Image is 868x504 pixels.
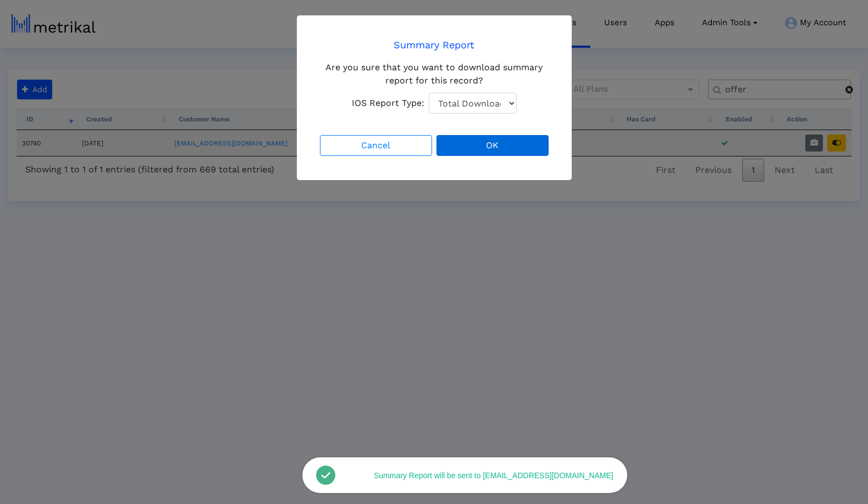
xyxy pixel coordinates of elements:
[318,61,551,114] div: Are you sure that you want to download summary report for this record?
[320,135,432,156] button: Cancel
[363,471,613,480] div: Summary Report will be sent to [EMAIL_ADDRESS][DOMAIN_NAME]
[352,97,424,110] span: IOS Report Type:
[318,37,551,52] h4: Summary Report
[436,135,549,156] button: OK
